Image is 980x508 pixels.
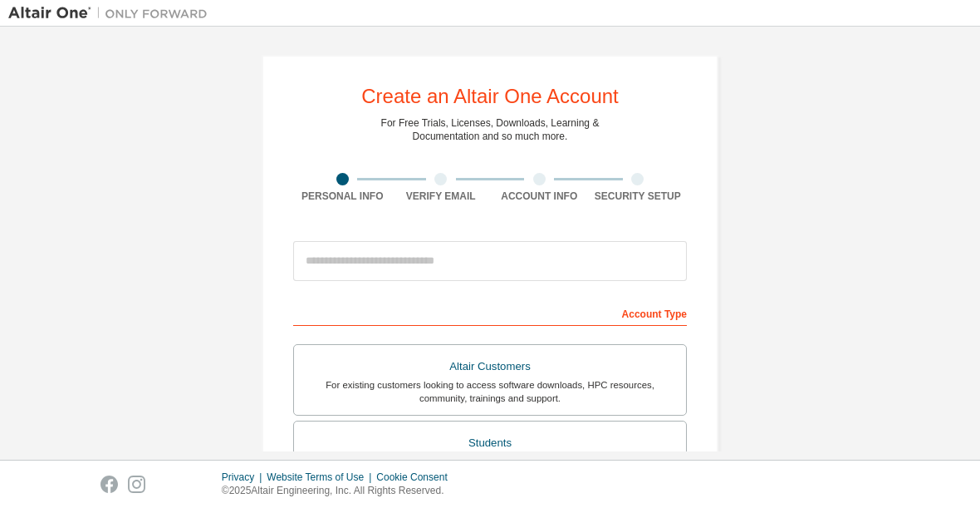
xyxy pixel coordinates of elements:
[100,476,118,493] img: facebook.svg
[128,476,145,493] img: instagram.svg
[304,355,676,378] div: Altair Customers
[222,484,458,498] p: © 2025 Altair Engineering, Inc. All Rights Reserved.
[589,190,688,203] div: Security Setup
[293,190,392,203] div: Personal Info
[490,190,589,203] div: Account Info
[267,471,376,484] div: Website Terms of Use
[222,471,267,484] div: Privacy
[304,378,676,405] div: For existing customers looking to access software downloads, HPC resources, community, trainings ...
[381,116,600,143] div: For Free Trials, Licenses, Downloads, Learning & Documentation and so much more.
[304,432,676,455] div: Students
[8,5,216,22] img: Altair One
[361,86,619,106] div: Create an Altair One Account
[293,299,687,326] div: Account Type
[376,471,457,484] div: Cookie Consent
[392,190,491,203] div: Verify Email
